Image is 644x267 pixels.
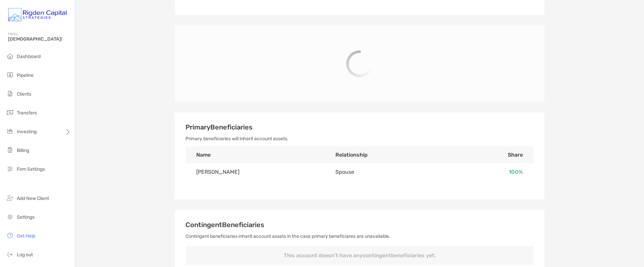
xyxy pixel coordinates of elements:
[6,213,14,221] img: settings icon
[17,214,35,220] span: Settings
[325,163,449,180] td: Spouse
[6,71,14,79] img: pipeline icon
[185,221,264,229] span: Contingent Beneficiaries
[6,194,14,202] img: add_new_client icon
[6,231,14,239] img: get-help icon
[17,252,33,258] span: Log out
[17,72,34,78] span: Pipeline
[449,163,534,180] td: 100 %
[185,163,325,180] td: [PERSON_NAME]
[17,54,41,59] span: Dashboard
[325,146,449,163] th: Relationship
[185,232,534,241] p: Contingent beneficiaries inherit account assets in the case primary beneficiares are unavailable.
[6,90,14,98] img: clients icon
[17,110,37,116] span: Transfers
[185,123,253,131] span: Primary Beneficiaries
[17,196,49,201] span: Add New Client
[17,233,35,239] span: Get Help
[6,250,14,258] img: logout icon
[6,52,14,60] img: dashboard icon
[6,146,14,154] img: billing icon
[17,148,29,153] span: Billing
[185,246,534,265] p: This account doesn’t have any contingent beneficiaries yet.
[6,165,14,173] img: firm-settings icon
[6,127,14,135] img: investing icon
[8,3,67,27] img: Zoe Logo
[185,135,534,143] p: Primary beneficiaries will inherit account assets.
[17,129,37,135] span: Investing
[449,146,534,163] th: Share
[8,36,71,42] span: [DEMOGRAPHIC_DATA]!
[17,91,31,97] span: Clients
[6,108,14,116] img: transfers icon
[17,166,45,172] span: Firm Settings
[185,146,325,163] th: Name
